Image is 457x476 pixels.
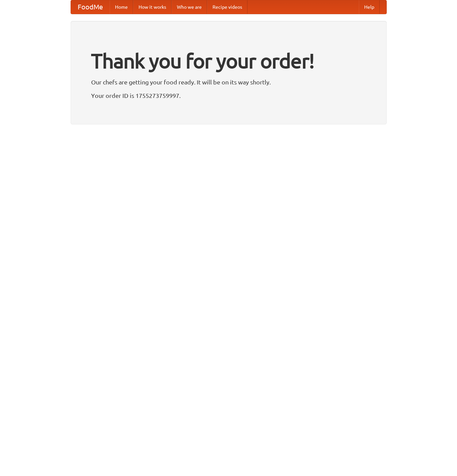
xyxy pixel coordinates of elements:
a: Home [110,0,133,14]
a: Who we are [172,0,207,14]
p: Our chefs are getting your food ready. It will be on its way shortly. [91,77,366,87]
a: Help [359,0,380,14]
a: Recipe videos [207,0,247,14]
a: How it works [133,0,172,14]
p: Your order ID is 1755273759997. [91,90,366,101]
a: FoodMe [71,0,110,14]
h1: Thank you for your order! [91,45,366,77]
